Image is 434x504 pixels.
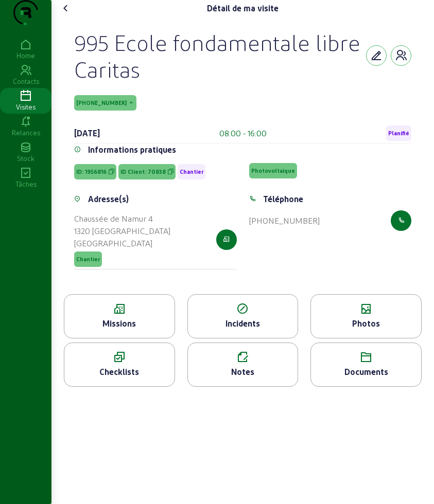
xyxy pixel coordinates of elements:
[76,256,100,263] span: Chantier
[188,317,298,330] div: Incidents
[74,29,366,82] div: 995 Ecole fondamentale libre Caritas
[311,366,421,378] div: Documents
[88,143,176,156] div: Informations pratiques
[311,317,421,330] div: Photos
[64,366,175,378] div: Checklists
[180,168,203,175] span: Chantier
[64,317,175,330] div: Missions
[74,225,170,237] div: 1320 [GEOGRAPHIC_DATA]
[263,193,303,205] div: Téléphone
[219,127,267,139] div: 08:00 - 16:00
[188,366,298,378] div: Notes
[76,168,107,175] span: ID: 1956816
[74,127,100,139] div: [DATE]
[74,237,170,249] div: [GEOGRAPHIC_DATA]
[74,212,170,225] div: Chaussée de Namur 4
[251,167,295,174] span: Photovoltaique
[207,2,279,14] div: Détail de ma visite
[76,99,127,106] span: [PHONE_NUMBER]
[120,168,166,175] span: ID Client: 70838
[388,130,409,137] span: Planifié
[88,193,129,205] div: Adresse(s)
[249,214,320,227] div: [PHONE_NUMBER]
